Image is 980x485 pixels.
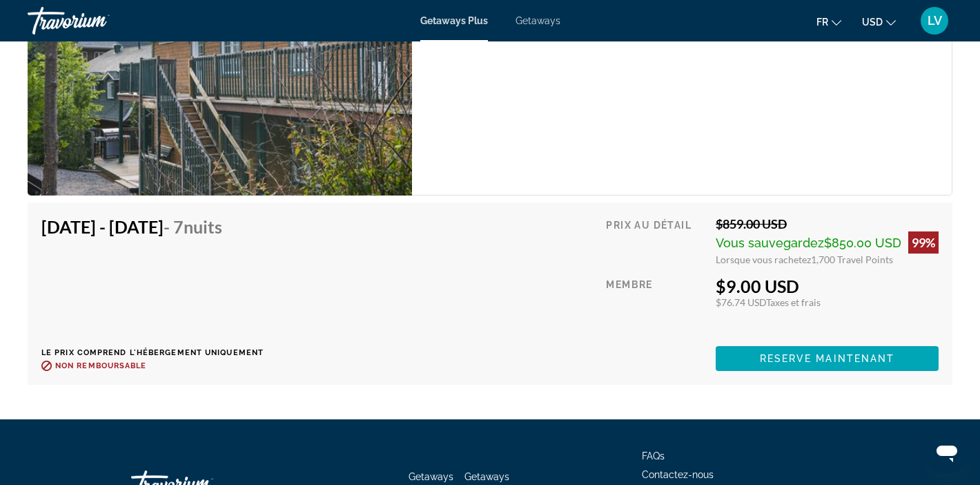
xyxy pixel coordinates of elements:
[811,254,893,265] span: 1,700 Travel Points
[184,216,222,237] span: nuits
[716,296,939,308] div: $76.74 USD
[606,276,705,336] div: Membre
[41,348,264,357] p: Le prix comprend l'hébergement uniquement
[409,471,453,482] a: Getaways
[917,6,952,35] button: User Menu
[908,231,939,254] div: 99%
[862,12,896,32] button: Change currency
[766,296,821,308] span: Taxes et frais
[164,216,222,237] span: - 7
[420,15,488,26] a: Getaways Plus
[716,276,939,296] div: $9.00 USD
[824,236,901,250] span: $850.00 USD
[716,216,939,231] div: $859.00 USD
[606,216,705,265] div: Prix au détail
[716,236,824,250] span: Vous sauvegardez
[516,15,560,26] a: Getaways
[716,254,811,265] span: Lorsque vous rachetez
[816,12,841,32] button: Change language
[716,346,939,371] button: Reserve maintenant
[41,216,253,237] h4: [DATE] - [DATE]
[55,361,147,370] span: Non remboursable
[862,17,883,28] span: USD
[816,17,828,28] span: fr
[642,469,714,480] a: Contactez-nous
[642,450,665,462] a: FAQs
[925,430,969,474] iframe: Button to launch messaging window
[928,14,942,28] span: LV
[760,353,895,364] span: Reserve maintenant
[28,3,166,39] a: Travorium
